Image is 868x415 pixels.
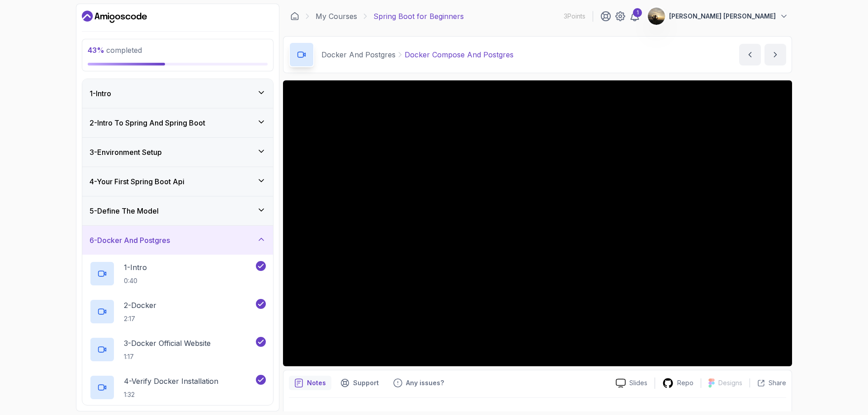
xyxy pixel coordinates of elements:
[90,117,205,128] h3: 2 - Intro To Spring And Spring Boot
[283,80,792,366] iframe: 5 - Docker Compose and Postgres
[633,8,642,17] div: 1
[718,378,742,387] p: Designs
[82,167,273,196] button: 4-Your First Spring Boot Api
[677,378,693,387] p: Repo
[82,226,273,255] button: 6-Docker And Postgres
[629,11,640,22] a: 1
[388,376,449,390] button: Feedback button
[289,376,331,390] button: notes button
[353,378,379,387] p: Support
[90,147,162,158] h3: 3 - Environment Setup
[82,9,147,24] a: Dashboard
[124,314,156,323] p: 2:17
[124,338,211,349] p: 3 - Docker Official Website
[90,337,266,362] button: 3-Docker Official Website1:17
[769,378,786,387] p: Share
[124,390,218,399] p: 1:32
[405,49,514,60] p: Docker Compose And Postgres
[373,11,464,22] p: Spring Boot for Beginners
[406,378,444,387] p: Any issues?
[307,378,326,387] p: Notes
[124,276,147,285] p: 0:40
[335,376,384,390] button: Support button
[124,376,218,387] p: 4 - Verify Docker Installation
[90,299,266,324] button: 2-Docker2:17
[90,205,159,216] h3: 5 - Define The Model
[82,196,273,225] button: 5-Define The Model
[82,79,273,108] button: 1-Intro
[90,235,170,246] h3: 6 - Docker And Postgres
[648,8,665,25] img: user profile image
[88,46,104,55] span: 43 %
[90,375,266,400] button: 4-Verify Docker Installation1:32
[609,378,655,388] a: Slides
[316,11,357,22] a: My Courses
[764,44,786,65] button: next content
[655,378,701,389] a: Repo
[90,88,111,99] h3: 1 - Intro
[647,7,788,25] button: user profile image[PERSON_NAME] [PERSON_NAME]
[321,49,396,60] p: Docker And Postgres
[90,176,184,187] h3: 4 - Your First Spring Boot Api
[90,261,266,286] button: 1-Intro0:40
[124,300,156,311] p: 2 - Docker
[88,46,142,55] span: completed
[82,138,273,167] button: 3-Environment Setup
[739,44,761,65] button: previous content
[629,378,647,387] p: Slides
[82,108,273,137] button: 2-Intro To Spring And Spring Boot
[124,262,147,273] p: 1 - Intro
[669,12,776,21] p: [PERSON_NAME] [PERSON_NAME]
[124,352,211,361] p: 1:17
[750,378,786,387] button: Share
[290,12,299,21] a: Dashboard
[564,12,585,21] p: 3 Points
